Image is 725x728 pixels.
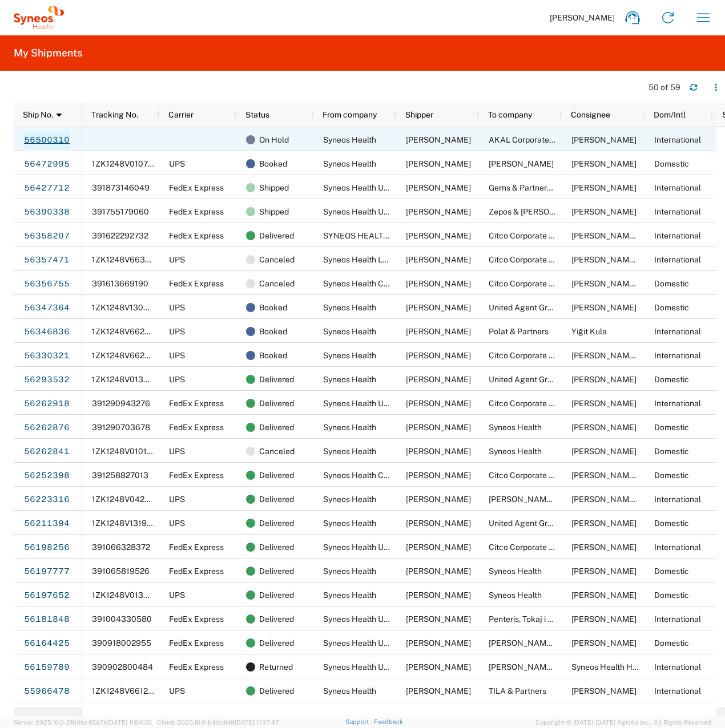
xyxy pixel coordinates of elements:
[571,543,637,552] span: Kate Phelan
[23,394,70,412] a: 56262918
[406,183,471,192] span: Kristi Gilbaugh
[169,567,224,576] span: FedEx Express
[169,423,224,432] span: FedEx Express
[654,135,701,144] span: International
[550,13,615,23] span: [PERSON_NAME]
[169,231,224,240] span: FedEx Express
[92,591,176,600] span: 1ZK1248V0136517887
[23,514,70,532] a: 56211394
[571,638,637,648] span: Michelle Mann
[571,375,637,384] span: Karen Rozar
[92,614,152,624] span: 391004330580
[571,662,683,672] span: Syneos Health Hellas Account
[169,543,224,552] span: FedEx Express
[489,495,637,504] span: Grant Thornton Bulgaria
[323,519,376,528] span: Syneos Health
[323,183,418,192] span: Syneos Health UK Limited
[489,255,698,264] span: Citco Corporate Management Madrid SLU
[259,272,295,296] span: Canceled
[406,638,471,648] span: Kristi Gilbaugh
[91,110,138,119] span: Tracking No.
[259,679,294,703] span: Delivered
[406,231,471,240] span: Kristi Gilbaugh
[169,614,224,624] span: FedEx Express
[654,495,701,504] span: International
[571,519,637,528] span: Karen Rozar
[654,183,701,192] span: International
[489,519,561,528] span: United Agent Group
[654,159,689,168] span: Domestic
[92,231,148,240] span: 391622292732
[489,423,542,432] span: Syneos Health
[489,638,607,648] span: Michelle Mann, Notary Public
[92,207,149,216] span: 391755179060
[489,231,698,240] span: Citco Corporate Management Madrid SLU
[157,719,279,726] span: Client: 2025.16.0-b4dc8a9
[489,614,709,624] span: Penteris, Tokaj i Partnerzy Adwokaci i Radcowie Prawni sp. p.
[92,686,179,695] span: 1ZK1248V6612843439
[23,322,70,341] a: 56346836
[489,471,698,480] span: Citco Corporate Management Madrid SLU
[489,303,561,312] span: United Agent Group
[259,583,294,607] span: Delivered
[169,375,185,384] span: UPS
[654,662,701,672] span: International
[92,303,175,312] span: 1ZK1248V1300118924
[169,638,224,648] span: FedEx Express
[571,567,637,576] span: Melissa Julian
[571,351,708,360] span: Sara Boffo / Andre Leite
[489,567,542,576] span: Syneos Health
[92,399,150,408] span: 391290943276
[406,471,471,480] span: Kristi Gilbaugh
[406,423,471,432] span: Kristi Gilbaugh
[654,447,689,456] span: Domestic
[323,543,418,552] span: Syneos Health UK Limited
[654,351,701,360] span: International
[323,567,376,576] span: Syneos Health
[571,159,637,168] span: Kristi Gilbaugh
[23,346,70,365] a: 56330321
[259,391,294,415] span: Delivered
[654,399,701,408] span: International
[406,686,471,695] span: Kristi Gilbaugh
[259,463,294,487] span: Delivered
[654,591,689,600] span: Domestic
[654,231,701,240] span: International
[323,638,418,648] span: Syneos Health UK Limited
[406,662,471,672] span: Kristi Gilbaugh
[489,327,549,336] span: Polat & Partners
[571,207,637,216] span: Athina Skolarikou
[571,591,637,600] span: Jonathan Olefson
[259,703,294,727] span: Delivered
[259,511,294,535] span: Delivered
[323,399,418,408] span: Syneos Health UK Limited
[259,487,294,511] span: Delivered
[571,279,708,288] span: Sara Boffo / Andre Leite
[92,423,150,432] span: 391290703678
[323,591,376,600] span: Syneos Health
[259,248,295,272] span: Canceled
[23,274,70,293] a: 56356755
[489,159,554,168] span: Kristi Gilbaugh
[489,351,698,360] span: Citco Corporate Management Madrid SLU
[406,327,471,336] span: Kristi Gilbaugh
[489,686,546,695] span: TILA & Partners
[406,279,471,288] span: Kristi Gilbaugh
[571,183,637,192] span: Vedrana Ponseck
[654,110,686,119] span: Dom/Intl
[259,176,289,200] span: Shipped
[405,110,433,119] span: Shipper
[14,46,82,60] h2: My Shipments
[92,519,175,528] span: 1ZK1248V1319154752
[23,370,70,389] a: 56293532
[92,375,178,384] span: 1ZK1248V0133026823
[571,686,637,695] span: Fenny Tohir
[406,399,471,408] span: Kristi Gilbaugh
[169,159,185,168] span: UPS
[23,179,70,197] a: 56427712
[92,279,148,288] span: 391613669190
[259,343,287,367] span: Booked
[169,686,185,695] span: UPS
[92,183,150,192] span: 391873146049
[406,591,471,600] span: Kristi Gilbaugh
